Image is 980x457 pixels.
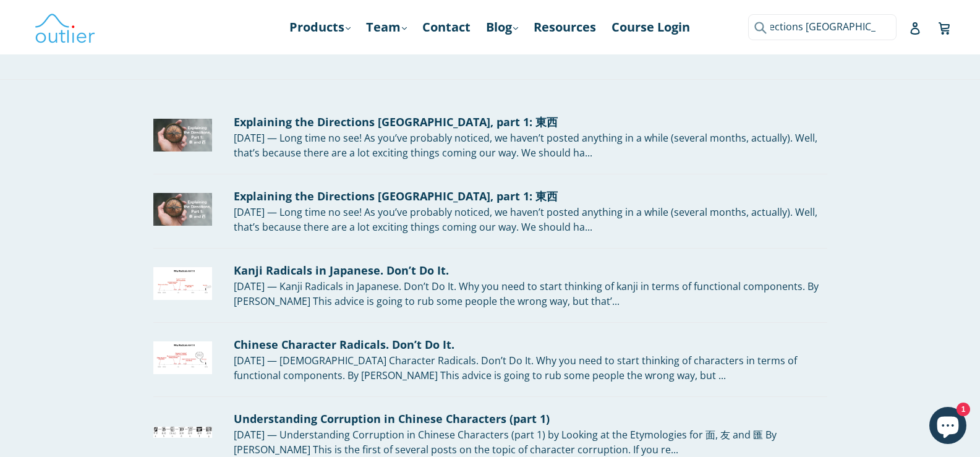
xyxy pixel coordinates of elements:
img: Outlier Linguistics [34,9,96,45]
a: Products [283,16,357,38]
img: Understanding Corruption in Chinese Characters (part 1) [153,427,212,437]
inbox-online-store-chat: Shopify online store chat [926,407,970,447]
a: Contact [416,16,477,38]
a: Explaining the Directions 東西南北, part 1: 東西 Explaining the Directions [GEOGRAPHIC_DATA], part 1: 東... [153,188,827,249]
a: Explaining the Directions 東西南北, part 1: 東西 Explaining the Directions [GEOGRAPHIC_DATA], part 1: 東... [153,114,827,174]
img: Kanji Radicals in Japanese. Don’t Do It. [153,267,212,301]
div: [DATE] — Long time no see! As you’ve probably noticed, we haven’t posted anything in a while (sev... [234,205,827,234]
img: Explaining the Directions 東西南北, part 1: 東西 [153,193,212,226]
div: [DATE] — Understanding Corruption in Chinese Characters (part 1) by Looking at the Etymologies fo... [234,427,827,457]
a: Chinese Character Radicals. Don’t Do It. Chinese Character Radicals. Don’t Do It. [DATE] — [DEMOG... [153,336,827,397]
div: [DATE] — Long time no see! As you’ve probably noticed, we haven’t posted anything in a while (sev... [234,130,827,160]
a: Resources [527,16,602,38]
div: [DATE] — [DEMOGRAPHIC_DATA] Character Radicals. Don’t Do It. Why you need to start thinking of ch... [234,353,827,383]
input: Search [748,14,897,40]
div: Explaining the Directions [GEOGRAPHIC_DATA], part 1: 東西 [234,114,827,130]
a: Team [360,16,413,38]
a: Kanji Radicals in Japanese. Don’t Do It. Kanji Radicals in Japanese. Don’t Do It. [DATE] — Kanji ... [153,262,827,323]
a: Course Login [605,16,696,38]
a: Blog [480,16,524,38]
div: Kanji Radicals in Japanese. Don’t Do It. [234,262,827,279]
div: Understanding Corruption in Chinese Characters (part 1) [234,411,827,427]
div: Chinese Character Radicals. Don’t Do It. [234,336,827,353]
div: Explaining the Directions [GEOGRAPHIC_DATA], part 1: 東西 [234,188,827,205]
div: [DATE] — Kanji Radicals in Japanese. Don’t Do It. Why you need to start thinking of kanji in term... [234,279,827,309]
img: Explaining the Directions 東西南北, part 1: 東西 [153,119,212,152]
img: Chinese Character Radicals. Don’t Do It. [153,341,212,375]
